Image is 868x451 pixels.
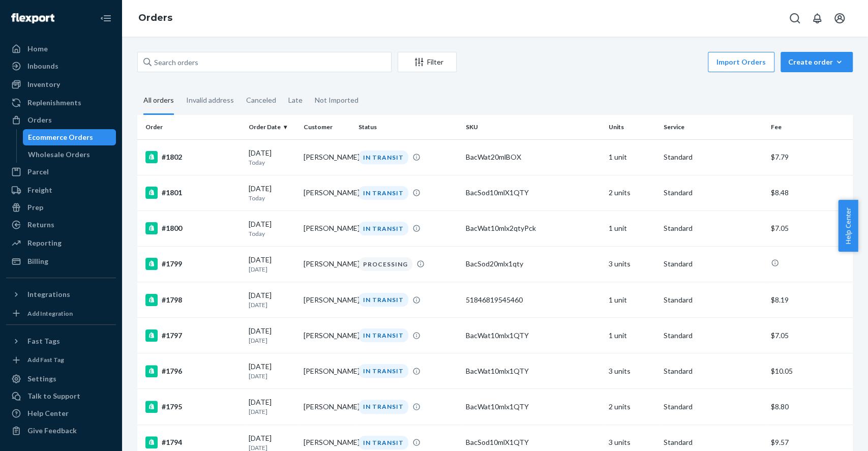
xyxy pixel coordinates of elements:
div: Orders [27,115,52,125]
div: Not Imported [315,87,358,113]
td: [PERSON_NAME] [300,353,354,389]
td: [PERSON_NAME] [300,175,354,211]
td: 1 unit [605,211,660,246]
div: #1795 [145,401,241,413]
a: Talk to Support [6,388,116,404]
div: IN TRANSIT [358,328,408,342]
div: IN TRANSIT [358,400,408,413]
button: Open notifications [807,8,827,28]
a: Parcel [6,164,116,180]
div: BacWat10mlx1QTY [466,402,601,412]
div: IN TRANSIT [358,151,408,164]
div: Billing [27,256,48,266]
p: [DATE] [249,300,295,309]
div: Customer [304,123,350,131]
div: Integrations [27,289,70,299]
div: 51846819545460 [466,295,601,305]
div: Inbounds [27,61,58,71]
div: [DATE] [249,184,295,202]
a: Inbounds [6,58,116,74]
div: IN TRANSIT [358,364,408,378]
button: Fast Tags [6,333,116,349]
div: [DATE] [249,397,295,416]
div: Ecommerce Orders [28,132,93,142]
a: Orders [138,12,172,23]
div: #1802 [145,151,241,163]
a: Orders [6,112,116,128]
a: Wholesale Orders [23,146,116,163]
a: Add Integration [6,307,116,320]
a: Home [6,41,116,57]
a: Inventory [6,76,116,93]
div: BacWat10mlx1QTY [466,330,601,341]
ol: breadcrumbs [130,4,181,33]
div: Help Center [27,408,69,418]
p: Standard [664,330,763,341]
p: Standard [664,188,763,198]
td: $7.05 [767,318,853,353]
p: Today [249,229,295,238]
button: Help Center [838,200,858,252]
td: 1 unit [605,318,660,353]
a: Returns [6,217,116,233]
div: #1800 [145,222,241,234]
div: [DATE] [249,326,295,345]
img: Flexport logo [11,13,54,23]
p: Standard [664,366,763,376]
button: Give Feedback [6,423,116,439]
input: Search orders [137,52,392,72]
div: [DATE] [249,362,295,380]
button: Close Navigation [96,8,116,28]
div: BacSod10mlX1QTY [466,437,601,447]
div: Wholesale Orders [28,149,90,160]
td: $8.80 [767,389,853,425]
td: $7.79 [767,139,853,175]
div: Inventory [27,79,60,89]
div: All orders [143,87,174,115]
div: [DATE] [249,290,295,309]
p: Standard [664,259,763,269]
div: BacSod10mlX1QTY [466,188,601,198]
td: 2 units [605,175,660,211]
a: Replenishments [6,95,116,111]
th: Order [137,115,245,139]
p: Standard [664,402,763,412]
div: Settings [27,374,56,384]
th: Units [605,115,660,139]
th: Fee [767,115,853,139]
div: #1801 [145,187,241,199]
div: #1794 [145,436,241,448]
a: Reporting [6,235,116,251]
td: 2 units [605,389,660,425]
p: [DATE] [249,407,295,416]
div: Create order [788,57,845,67]
td: $10.05 [767,353,853,389]
div: Invalid address [186,87,234,113]
div: Add Fast Tag [27,355,64,364]
td: 3 units [605,246,660,282]
p: Standard [664,295,763,305]
div: PROCESSING [358,257,412,271]
th: Status [354,115,462,139]
td: [PERSON_NAME] [300,139,354,175]
div: Reporting [27,238,62,248]
p: [DATE] [249,265,295,274]
div: #1798 [145,294,241,306]
div: IN TRANSIT [358,436,408,449]
div: Home [27,44,48,54]
div: Freight [27,185,52,195]
div: IN TRANSIT [358,186,408,200]
button: Integrations [6,286,116,303]
div: IN TRANSIT [358,293,408,307]
th: Service [660,115,767,139]
td: $8.48 [767,175,853,211]
div: [DATE] [249,219,295,238]
button: Create order [781,52,853,72]
a: Help Center [6,405,116,422]
a: Add Fast Tag [6,353,116,367]
p: Standard [664,152,763,162]
td: 1 unit [605,282,660,318]
a: Settings [6,371,116,387]
div: [DATE] [249,255,295,274]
